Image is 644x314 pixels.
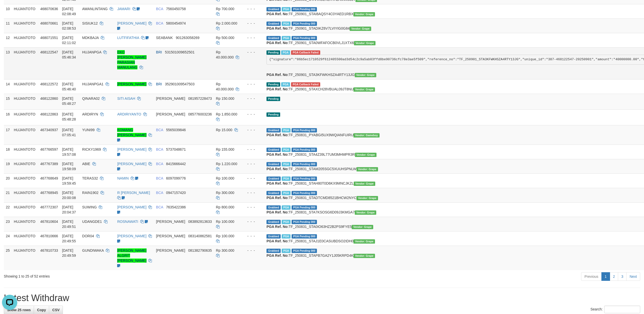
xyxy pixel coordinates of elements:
[266,82,280,87] span: Pending
[601,272,610,281] a: 1
[618,272,627,281] a: 3
[4,203,12,217] td: 22
[12,217,38,231] td: HUJANTOTO
[216,7,234,11] span: Rp 700.000
[40,191,58,195] span: 467768945
[156,36,173,40] span: SEABANK
[156,191,163,195] span: BCA
[82,96,100,101] span: QINARA02
[12,174,38,188] td: HUJANTOTO
[281,82,290,87] span: Marked by aeoleon
[243,161,262,166] div: - - -
[165,50,194,54] span: Copy 531501009652501 to clipboard
[216,162,237,166] span: Rp 1.220.000
[40,162,58,166] span: 467767389
[4,188,12,203] td: 21
[292,191,317,195] span: PGA Pending
[156,162,163,166] span: BCA
[266,205,281,210] span: Grabbed
[4,110,12,125] td: 16
[62,36,76,45] span: [DATE] 02:11:02
[282,249,291,253] span: Marked by aeokris
[243,233,262,239] div: - - -
[243,147,262,152] div: - - -
[117,36,139,40] a: LUTFIFATHIA
[117,96,135,101] a: SITI AISAH
[117,191,150,195] a: R [PERSON_NAME]
[165,82,194,86] span: Copy 352901009547503 to clipboard
[4,18,12,33] td: 11
[216,220,234,224] span: Rp 100.000
[266,112,280,117] span: Pending
[243,248,262,253] div: - - -
[12,145,38,159] td: HUJANTOTO
[4,33,12,47] td: 12
[117,147,146,151] a: [PERSON_NAME]
[266,26,289,30] b: PGA Ref. No:
[243,82,262,87] div: - - -
[4,125,12,145] td: 17
[266,97,280,101] span: Pending
[156,128,163,132] span: BCA
[282,162,291,166] span: Marked by aeoserlin
[40,248,58,252] span: 467810733
[12,246,38,270] td: HUJANTOTO
[354,41,375,45] span: Vendor URL: https://settle31.1velocity.biz
[350,27,371,31] span: Vendor URL: https://settle31.1velocity.biz
[40,176,58,180] span: 467768649
[292,220,317,224] span: PGA Pending
[266,73,289,77] b: PGA Ref. No:
[216,112,237,116] span: Rp 1.850.000
[188,248,212,252] span: Copy 081382790635 to clipboard
[4,174,12,188] td: 20
[4,94,12,110] td: 15
[282,36,291,40] span: Marked by aeowina
[355,153,377,157] span: Vendor URL: https://settle31.1velocity.biz
[356,167,378,171] span: Vendor URL: https://settle31.1velocity.biz
[62,50,76,59] span: [DATE] 05:46:34
[52,308,60,312] span: CSV
[156,220,185,224] span: [PERSON_NAME]
[156,7,163,11] span: BCA
[291,82,320,87] span: PGA Error
[281,50,290,55] span: Marked by aeoleon
[292,249,317,253] span: PGA Pending
[282,220,291,224] span: Marked by aeokris
[176,36,199,40] span: Copy 901263058269 to clipboard
[82,50,101,54] span: HUJANPGA
[292,205,317,210] span: PGA Pending
[292,7,317,11] span: PGA Pending
[266,162,281,166] span: Grabbed
[62,112,76,121] span: [DATE] 05:48:28
[82,7,108,11] span: AWANLINTANG
[12,125,38,145] td: HUJANTOTO
[292,148,317,152] span: PGA Pending
[82,248,104,252] span: GUNDIWAKA
[266,12,289,16] b: PGA Ref. No:
[82,162,90,166] span: ABIE
[12,94,38,110] td: HUJANTOTO
[62,248,76,258] span: [DATE] 20:49:59
[117,162,146,166] a: [PERSON_NAME]
[353,239,375,244] span: Vendor URL: https://settle31.1velocity.biz
[12,203,38,217] td: HUJANTOTO
[82,234,94,238] span: DOR04
[266,239,289,243] b: PGA Ref. No:
[188,96,212,101] span: Copy 081957228473 to clipboard
[2,2,17,17] button: Open LiveChat chat widget
[156,96,185,101] span: [PERSON_NAME]
[216,176,234,180] span: Rp 100.000
[282,191,291,195] span: Marked by aeoserlin
[282,234,291,239] span: Marked by aeokris
[216,36,234,40] span: Rp 500.000
[166,205,186,209] span: Copy 7635422386 to clipboard
[62,82,76,91] span: [DATE] 05:46:40
[12,4,38,18] td: HUJANTOTO
[82,176,98,180] span: TERAS32
[216,128,232,132] span: Rp 15.000
[216,96,234,101] span: Rp 150.000
[282,205,291,210] span: Marked by aeoserlin
[62,128,76,137] span: [DATE] 07:05:41
[266,133,289,137] b: PGA Ref. No:
[353,254,375,258] span: Vendor URL: https://settle31.1velocity.biz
